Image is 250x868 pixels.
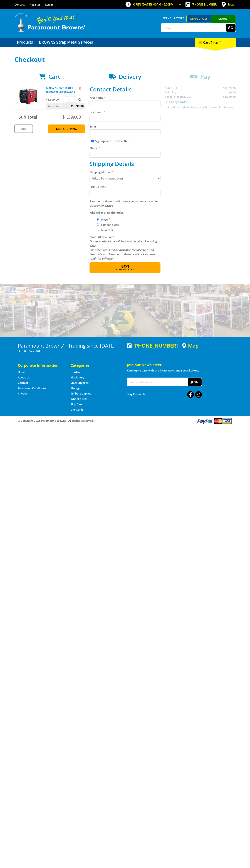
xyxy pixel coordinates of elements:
div: Stay Connected [127,390,202,398]
span: Cart [48,73,60,80]
em: Photo ID Required. Non-preorder items will be available after 5 working days Pre-order items will... [90,235,157,260]
label: First name [90,95,160,100]
label: Myself [100,216,111,223]
h2: Shipping Details [90,160,160,167]
a: Go to the Storage page [71,386,80,390]
label: Sign up for the newsletter [95,139,129,143]
em: Paramount Browns will contact you when your order is ready for pickup [90,199,158,207]
span: Set your store [161,15,186,21]
a: Go to the registration page [30,3,40,6]
h5: Join our Newsletter [127,362,232,367]
a: Go to the Privacy page [18,392,27,395]
span: Confirm order [97,268,153,271]
a: Log in [45,3,53,6]
span: $1,399.00 [71,103,84,109]
span: 8:00am - 5:00pm [151,3,174,6]
img: 6.0KW SILENT SERIES INVERTER GENERATOR [18,86,39,107]
a: Go to the About Us page [18,376,30,379]
a: Mount [PERSON_NAME] [211,15,236,29]
span: Delivery [119,73,141,80]
label: Someone Else [100,222,120,228]
a: 6.0KW SILENT SERIES INVERTER GENERATOR [46,86,75,94]
a: Go to the Steel Supplies page [71,381,88,385]
label: Email [90,124,160,129]
input: Search [161,24,226,32]
label: Last name [90,110,160,114]
div: Cart [195,38,236,47]
input: Your email address [127,378,188,386]
p: $1,399.00 [46,97,65,102]
a: Go to the BROWNS Scrap Metal Services page [36,38,96,47]
button: Go [226,24,236,32]
select: Please select a shipping method. [90,175,160,182]
h5: Corporate Information [18,363,63,368]
a: Go to the Hardware page [71,370,83,374]
span: Next [120,264,129,269]
span: OPEN [DATE] [133,3,174,6]
p: [STREET_ADDRESS] [18,348,123,353]
a: Go to the Contact page [14,3,25,6]
h5: Categories [71,363,116,368]
img: PayPal, Mastercard, Visa accepted [197,418,232,424]
label: Shipping Method [90,170,160,174]
span: $1,399.00 [62,114,81,120]
input: Please enter your email address. [90,129,160,136]
input: Please enter your first name. [90,101,160,107]
input: Please select who will pick up the order. [97,223,99,226]
a: Go to the Machinery page [71,376,84,379]
a: Go to the Products page [14,38,36,47]
label: Pick Up Date [90,185,160,189]
a: Go to the Gift Cards page [71,408,83,411]
a: View a map of Gepps Cross location [182,343,199,349]
a: Go to the Timber Supplies page [71,392,91,395]
p: Keep up to date with the latest news and special offers. [127,368,232,373]
input: Please select who will pick up the order. [97,218,99,221]
label: A Courier [100,227,114,233]
a: Remove from cart [79,86,81,90]
a: Go to the Wheelie Bins page [71,397,87,401]
a: Keep Shopping [48,124,85,133]
label: Who will pick up the order? [90,210,160,215]
h3: Paramount Browns' - Trading since [DATE] [18,343,123,348]
div: ® Copyright 2025 Paramount Browns'. All Rights Reserved. [14,418,236,424]
input: Please select a pick up date. [90,190,160,196]
a: Go to the Home page [18,370,26,374]
h1: Checkout [14,56,236,63]
a: Go to the Skip Bins page [71,402,82,406]
span: (1 item) [210,40,221,44]
span: Sub Total [19,114,37,120]
input: Please enter your last name. [90,115,160,121]
input: Please select who will pick up the order. [97,229,99,231]
a: Gepps Cross [186,15,211,22]
input: Please enter your telephone number. [90,151,160,158]
a: Print [14,124,33,133]
h2: Contact Details [90,86,160,93]
a: Go to the Terms and Conditions page [18,386,46,390]
a: Go to the Contact page [18,381,28,385]
label: Phone [90,146,160,150]
p: Item total: [46,103,85,109]
div: [PHONE_NUMBER] [127,343,178,348]
button: Next Confirm order [90,262,160,273]
button: Join [188,378,202,386]
img: Paramount Browns' [14,13,86,32]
